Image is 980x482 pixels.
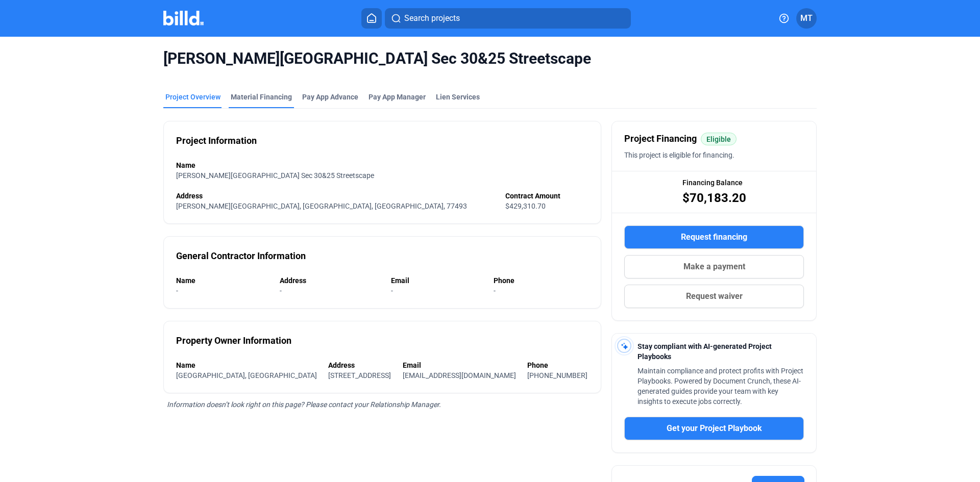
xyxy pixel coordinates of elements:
[682,177,743,188] span: Financing Balance
[176,334,291,348] div: Property Owner Information
[638,342,772,361] span: Stay compliant with AI-generated Project Playbooks
[176,249,306,263] div: General Contractor Information
[328,360,392,370] div: Address
[163,11,204,26] img: Billd Company Logo
[624,151,734,159] span: This project is eligible for financing.
[176,287,178,295] span: -
[167,400,441,409] span: Information doesn’t look right on this page? Please contact your Relationship Manager.
[176,202,467,210] span: [PERSON_NAME][GEOGRAPHIC_DATA], [GEOGRAPHIC_DATA], [GEOGRAPHIC_DATA], 77493
[176,371,317,379] span: [GEOGRAPHIC_DATA], [GEOGRAPHIC_DATA]
[638,367,803,405] span: Maintain compliance and protect profits with Project Playbooks. Powered by Document Crunch, these...
[681,231,747,243] span: Request financing
[176,191,495,201] div: Address
[280,287,282,295] span: -
[624,132,697,146] span: Project Financing
[505,191,589,201] div: Contract Amount
[176,275,269,286] div: Name
[176,134,257,148] div: Project Information
[403,371,516,379] span: [EMAIL_ADDRESS][DOMAIN_NAME]
[391,287,393,295] span: -
[494,287,496,295] span: -
[176,160,589,170] div: Name
[682,190,746,206] span: $70,183.20
[302,92,358,102] div: Pay App Advance
[527,371,587,379] span: [PHONE_NUMBER]
[404,12,460,24] span: Search projects
[494,275,589,286] div: Phone
[800,12,813,24] span: MT
[391,275,483,286] div: Email
[231,92,292,102] div: Material Financing
[683,261,745,273] span: Make a payment
[165,92,220,102] div: Project Overview
[163,49,817,68] span: [PERSON_NAME][GEOGRAPHIC_DATA] Sec 30&25 Streetscape
[176,171,374,180] span: [PERSON_NAME][GEOGRAPHIC_DATA] Sec 30&25 Streetscape
[280,275,380,286] div: Address
[667,422,762,435] span: Get your Project Playbook
[436,92,480,102] div: Lien Services
[505,202,546,210] span: $429,310.70
[403,360,517,370] div: Email
[328,371,391,379] span: [STREET_ADDRESS]
[701,133,737,145] mat-chip: Eligible
[369,92,426,102] span: Pay App Manager
[686,290,743,302] span: Request waiver
[527,360,589,370] div: Phone
[176,360,318,370] div: Name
